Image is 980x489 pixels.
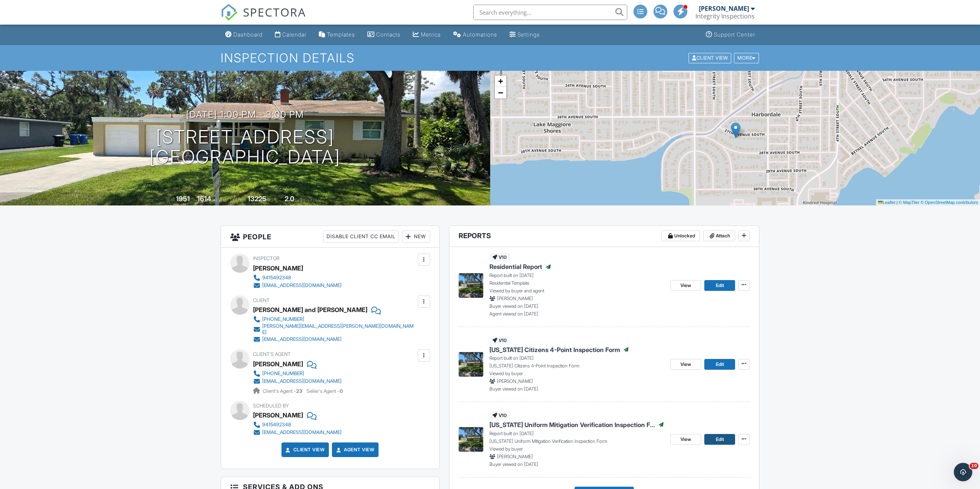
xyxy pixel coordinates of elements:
[230,197,246,202] span: Lot Size
[221,10,306,27] a: SPECTORA
[364,28,404,42] a: Contacts
[197,195,211,203] div: 1614
[295,197,317,202] span: bathrooms
[243,4,306,20] span: SPECTORA
[149,127,340,168] h1: [STREET_ADDRESS] [GEOGRAPHIC_DATA]
[253,377,342,385] a: [EMAIL_ADDRESS][DOMAIN_NAME]
[262,422,291,428] div: 9415492348
[262,323,416,335] div: [PERSON_NAME][EMAIL_ADDRESS][PERSON_NAME][DOMAIN_NAME]
[410,28,444,42] a: Metrics
[176,195,190,203] div: 1951
[262,378,342,384] div: [EMAIL_ADDRESS][DOMAIN_NAME]
[253,421,342,429] a: 9415492348
[262,316,304,322] div: [PHONE_NUMBER]
[262,282,342,289] div: [EMAIL_ADDRESS][DOMAIN_NAME]
[327,31,355,38] div: Templates
[221,51,760,65] h1: Inspection Details
[899,200,920,205] a: © MapTiler
[335,446,374,454] a: Agent View
[221,226,439,248] h3: People
[495,87,506,98] a: Zoom out
[253,351,291,357] span: Client's Agent
[253,304,367,315] div: [PERSON_NAME] and [PERSON_NAME]
[450,28,500,42] a: Automations (Advanced)
[340,388,343,394] strong: 0
[253,409,303,421] div: [PERSON_NAME]
[262,429,342,436] div: [EMAIL_ADDRESS][DOMAIN_NAME]
[284,446,325,454] a: Client View
[921,200,978,205] a: © OpenStreetMap contributors
[896,200,898,205] span: |
[421,31,441,38] div: Metrics
[253,403,289,409] span: Scheduled By
[495,75,506,87] a: Zoom in
[253,429,342,436] a: [EMAIL_ADDRESS][DOMAIN_NAME]
[714,31,755,38] div: Support Center
[263,388,303,394] span: Client's Agent -
[253,262,303,274] div: [PERSON_NAME]
[954,463,972,481] iframe: Intercom live chat
[253,335,416,343] a: [EMAIL_ADDRESS][DOMAIN_NAME]
[253,282,342,289] a: [EMAIL_ADDRESS][DOMAIN_NAME]
[282,31,307,38] div: Calendar
[878,200,895,205] a: Leaflet
[166,197,175,202] span: Built
[253,370,342,377] a: [PHONE_NUMBER]
[518,31,540,38] div: Settings
[253,255,280,261] span: Inspector
[970,463,978,469] span: 10
[688,55,733,60] a: Client View
[262,371,304,377] div: [PHONE_NUMBER]
[262,336,342,342] div: [EMAIL_ADDRESS][DOMAIN_NAME]
[248,195,266,203] div: 13225
[473,5,627,20] input: Search everything...
[272,28,310,42] a: Calendar
[221,4,238,21] img: The Best Home Inspection Software - Spectora
[699,5,749,12] div: [PERSON_NAME]
[262,275,291,281] div: 9415492348
[222,28,266,42] a: Dashboard
[268,197,277,202] span: sq.ft.
[253,315,416,323] a: [PHONE_NUMBER]
[498,76,503,86] span: +
[316,28,358,42] a: Templates
[402,230,430,243] div: New
[233,31,263,38] div: Dashboard
[253,274,342,282] a: 9415492348
[506,28,543,42] a: Settings
[253,358,303,370] a: [PERSON_NAME]
[703,28,758,42] a: Support Center
[186,109,304,120] h3: [DATE] 1:00 pm - 3:00 pm
[212,197,223,202] span: sq. ft.
[323,230,399,243] div: Disable Client CC Email
[253,297,270,303] span: Client
[734,53,759,63] div: More
[376,31,400,38] div: Contacts
[463,31,497,38] div: Automations
[689,53,731,63] div: Client View
[695,12,755,20] div: Integrity Inspections
[253,323,416,335] a: [PERSON_NAME][EMAIL_ADDRESS][PERSON_NAME][DOMAIN_NAME]
[285,195,294,203] div: 2.0
[498,88,503,97] span: −
[307,388,343,394] span: Seller's Agent -
[731,122,740,138] img: Marker
[296,388,302,394] strong: 23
